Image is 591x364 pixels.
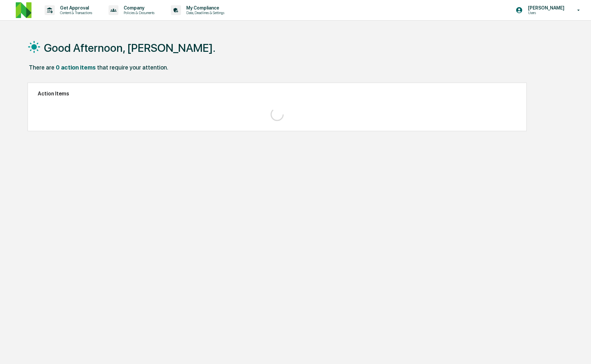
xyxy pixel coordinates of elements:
div: that require your attention. [97,64,168,71]
p: Company [118,5,158,10]
div: 0 action items [56,64,96,71]
p: [PERSON_NAME] [523,5,568,10]
p: Policies & Documents [118,10,158,15]
div: There are [29,64,54,71]
p: Get Approval [55,5,95,10]
h1: Good Afternoon, [PERSON_NAME]. [44,41,215,54]
p: Data, Deadlines & Settings [181,10,228,15]
p: My Compliance [181,5,228,10]
h2: Action Items [38,91,517,97]
p: Content & Transactions [55,10,95,15]
p: Users [523,10,568,15]
img: logo [16,2,31,18]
